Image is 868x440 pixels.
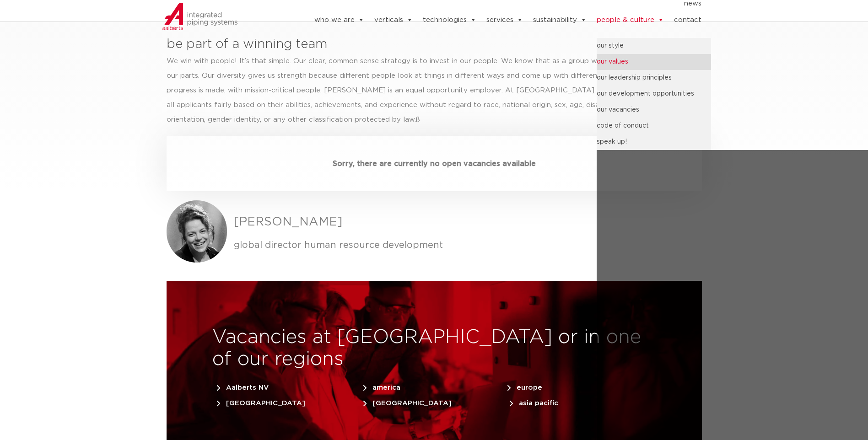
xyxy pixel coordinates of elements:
a: technologies [423,11,476,29]
a: sustainability [533,11,587,29]
span: asia pacific [510,400,558,407]
a: services [486,11,523,29]
a: [GEOGRAPHIC_DATA] [217,395,319,407]
a: verticals [374,11,413,29]
span: america [363,384,400,391]
a: our leadership principles [597,70,711,86]
a: contact [674,11,701,29]
a: europe [507,380,556,391]
a: america [363,380,414,391]
a: asia pacific [510,395,572,407]
a: people & culture [597,11,664,29]
a: [GEOGRAPHIC_DATA] [363,395,465,407]
span: Aalberts NV [217,384,269,391]
a: who we are [314,11,364,29]
span: europe [507,384,542,391]
a: our development opportunities [597,86,711,102]
a: code of conduct [597,118,711,134]
h3: be part of a winning team [167,35,563,54]
a: Aalberts NV [217,380,282,391]
div: Sorry, there are currently no open vacancies available [167,136,702,191]
a: our style [597,38,711,54]
p: global director human resource development [234,238,701,253]
a: speak up! [597,134,711,150]
a: our values [597,54,711,70]
span: [GEOGRAPHIC_DATA] [363,400,452,407]
h2: Vacancies at [GEOGRAPHIC_DATA] or in one of our regions [212,327,656,370]
a: our vacancies [597,102,711,118]
h3: [PERSON_NAME] [234,213,701,231]
p: We win with people! It’s that simple. Our clear, common sense strategy is to invest in our people... [167,54,702,127]
span: [GEOGRAPHIC_DATA] [217,400,305,407]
